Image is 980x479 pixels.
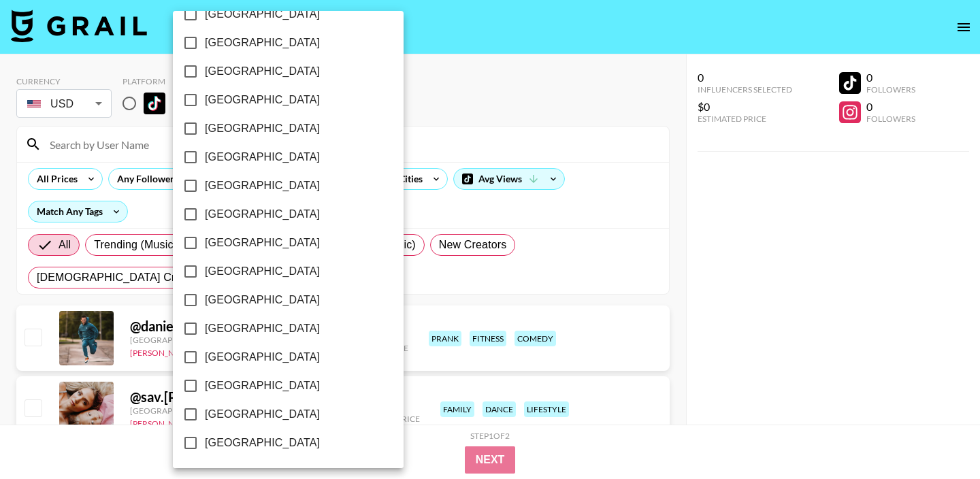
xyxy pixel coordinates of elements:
span: [GEOGRAPHIC_DATA] [205,92,320,108]
span: [GEOGRAPHIC_DATA] [205,149,320,165]
span: [GEOGRAPHIC_DATA] [205,63,320,80]
span: [GEOGRAPHIC_DATA] [205,206,320,222]
span: [GEOGRAPHIC_DATA] [205,35,320,51]
span: [GEOGRAPHIC_DATA] [205,435,320,451]
span: [GEOGRAPHIC_DATA] [205,292,320,308]
span: [GEOGRAPHIC_DATA] [205,320,320,337]
span: [GEOGRAPHIC_DATA] [205,349,320,365]
span: [GEOGRAPHIC_DATA] [205,178,320,194]
span: [GEOGRAPHIC_DATA] [205,263,320,280]
span: [GEOGRAPHIC_DATA] [205,6,320,22]
span: [GEOGRAPHIC_DATA] [205,378,320,394]
span: [GEOGRAPHIC_DATA] [205,120,320,137]
span: [GEOGRAPHIC_DATA] [205,235,320,251]
span: [GEOGRAPHIC_DATA] [205,406,320,423]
